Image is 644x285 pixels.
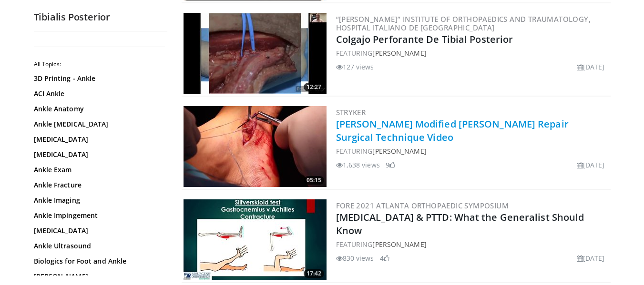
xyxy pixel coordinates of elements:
h2: All Topics: [34,60,165,68]
a: 12:27 [184,13,327,94]
li: 127 views [336,62,374,72]
a: Stryker [336,108,366,117]
a: Colgajo Perforante De Tibial Posterior [336,33,513,46]
a: [PERSON_NAME] [372,49,426,58]
li: 1,638 views [336,160,380,170]
img: 34ec8153-2ea7-4176-a8e8-151a56e6d3f5.300x170_q85_crop-smart_upscale.jpg [184,199,327,280]
a: [MEDICAL_DATA] [34,135,163,144]
h2: Tibialis Posterior [34,11,167,23]
a: [PERSON_NAME] Modified [PERSON_NAME] Repair Surgical Technique Video [336,118,569,144]
a: FORE 2021 Atlanta Orthopaedic Symposium [336,201,509,210]
img: 52eacdba-e489-4eb2-9ab1-ebf16c5580b4.300x170_q85_crop-smart_upscale.jpg [184,106,327,187]
a: [PERSON_NAME] [372,147,426,156]
li: [DATE] [577,253,605,263]
li: [DATE] [577,160,605,170]
a: [MEDICAL_DATA] & PTTD: What the Generalist Should Know [336,211,584,237]
span: 05:15 [304,176,324,185]
a: Ankle Anatomy [34,104,163,114]
a: Ankle Ultrasound [34,241,163,251]
a: 05:15 [184,106,327,187]
img: 27ebbf41-5e47-4f8e-b98d-029c8bf59495.300x170_q85_crop-smart_upscale.jpg [184,13,327,94]
a: Ankle Imaging [34,196,163,205]
a: [PERSON_NAME] [372,240,426,249]
a: ACI Ankle [34,89,163,98]
a: Biologics for Foot and Ankle [34,256,163,266]
a: [MEDICAL_DATA] [34,226,163,236]
a: 3D Printing - Ankle [34,74,163,83]
a: [PERSON_NAME] [34,272,163,281]
a: Ankle [MEDICAL_DATA] [34,119,163,129]
li: 830 views [336,253,374,263]
span: 17:42 [304,269,324,278]
li: 4 [380,253,389,263]
div: FEATURING [336,48,609,58]
a: Ankle Fracture [34,180,163,190]
a: [MEDICAL_DATA] [34,150,163,159]
div: FEATURING [336,239,609,249]
a: Ankle Impingement [34,211,163,220]
a: 17:42 [184,199,327,280]
li: [DATE] [577,62,605,72]
div: FEATURING [336,146,609,156]
span: 12:27 [304,83,324,91]
a: “[PERSON_NAME]” Institute of Orthopaedics and Traumatology, Hospital Italiano de [GEOGRAPHIC_DATA] [336,14,591,32]
a: Ankle Exam [34,165,163,175]
li: 9 [386,160,395,170]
